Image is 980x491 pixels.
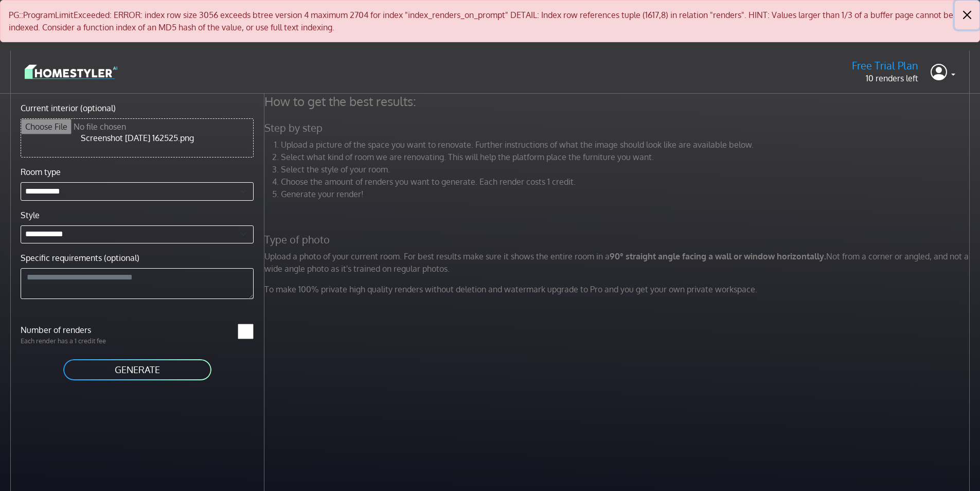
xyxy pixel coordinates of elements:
li: Generate your render! [281,188,972,200]
button: GENERATE [62,358,212,381]
button: Close [955,1,979,29]
p: Each render has a 1 credit fee [14,336,137,346]
p: 10 renders left [852,72,918,84]
h4: How to get the best results: [258,94,978,109]
li: Upload a picture of the space you want to renovate. Further instructions of what the image should... [281,138,972,151]
strong: 90° straight angle facing a wall or window horizontally. [610,251,826,261]
label: Style [21,209,40,221]
label: Room type [21,166,61,178]
h5: Free Trial Plan [852,59,918,72]
label: Specific requirements (optional) [21,252,139,264]
p: To make 100% private high quality renders without deletion and watermark upgrade to Pro and you g... [258,283,978,295]
img: logo-3de290ba35641baa71223ecac5eacb59cb85b4c7fdf211dc9aaecaaee71ea2f8.svg [25,63,117,81]
h5: Step by step [258,121,978,134]
li: Choose the amount of renders you want to generate. Each render costs 1 credit. [281,176,972,188]
p: Upload a photo of your current room. For best results make sure it shows the entire room in a Not... [258,250,978,275]
li: Select what kind of room we are renovating. This will help the platform place the furniture you w... [281,151,972,163]
label: Number of renders [14,324,137,336]
li: Select the style of your room. [281,163,972,176]
label: Current interior (optional) [21,102,116,114]
h5: Type of photo [258,233,978,246]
